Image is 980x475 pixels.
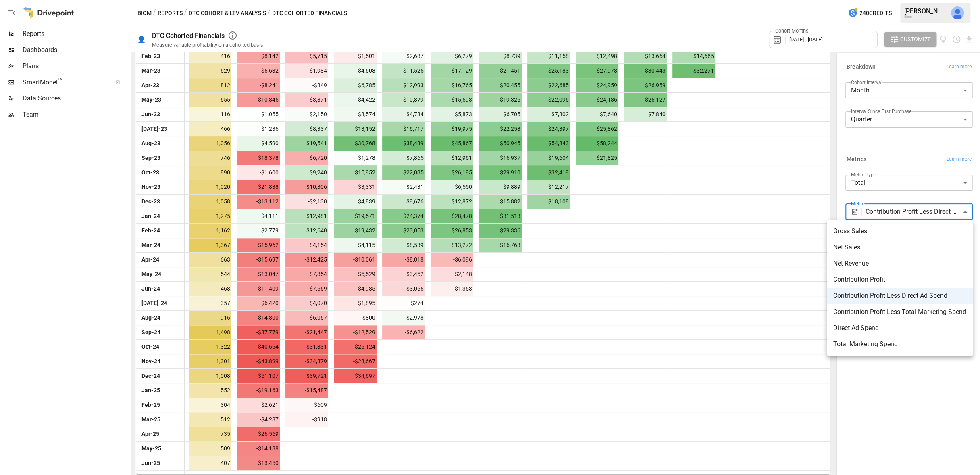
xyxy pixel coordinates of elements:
span: Contribution Profit Less Total Marketing Spend [833,307,966,317]
span: Contribution Profit [833,275,966,285]
span: Net Revenue [833,259,966,268]
span: Contribution Profit Less Direct Ad Spend [833,291,966,301]
span: Direct Ad Spend [833,323,966,333]
span: Total Marketing Spend [833,339,966,349]
span: Net Sales [833,243,966,252]
span: Gross Sales [833,226,966,236]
